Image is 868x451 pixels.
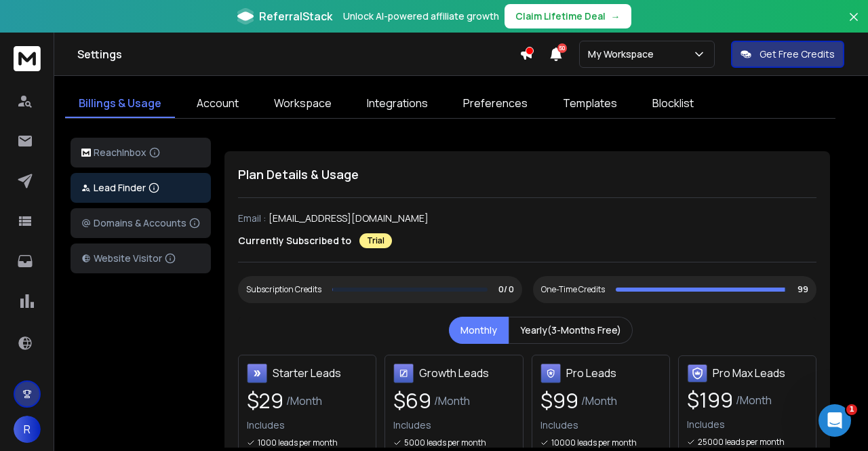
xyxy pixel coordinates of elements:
p: Get Free Credits [759,47,835,61]
span: /Month [434,393,470,409]
a: Workspace [260,90,345,118]
button: Get Free Credits [731,41,844,68]
h1: Plan Details & Usage [238,165,816,184]
h3: Growth Leads [419,365,489,381]
button: Lead Finder [71,173,211,203]
button: Domains & Accounts [71,208,211,238]
h1: Settings [77,46,519,62]
p: Currently Subscribed to [238,234,351,248]
p: 10000 leads per month [551,437,637,448]
a: Account [183,90,252,118]
p: Email : [238,212,266,225]
span: ReferralStack [259,8,332,24]
span: 50 [557,43,567,53]
p: 1000 leads per month [258,437,338,448]
span: /Month [286,393,322,409]
div: Subscription Credits [246,284,321,295]
span: $ 69 [393,389,431,413]
span: 1 [846,404,857,415]
p: 99 [797,284,808,295]
a: Integrations [353,90,441,118]
div: Trial [359,233,392,248]
a: Templates [549,90,631,118]
h3: Pro Leads [566,365,616,381]
a: Blocklist [639,90,707,118]
h3: Starter Leads [273,365,341,381]
p: 5000 leads per month [404,437,486,448]
button: R [14,416,41,443]
p: Includes [687,418,808,431]
p: 0/ 0 [498,284,514,295]
a: Preferences [450,90,541,118]
p: My Workspace [588,47,659,61]
h3: Pro Max Leads [713,365,785,381]
p: 25000 leads per month [698,437,785,448]
button: Monthly [449,317,509,344]
button: Close banner [845,8,863,41]
button: Yearly(3-Months Free) [509,317,633,344]
span: /Month [736,392,772,408]
span: $ 99 [540,389,578,413]
img: logo [81,149,91,157]
p: [EMAIL_ADDRESS][DOMAIN_NAME] [269,212,429,225]
span: /Month [581,393,617,409]
p: Includes [247,418,368,432]
span: $ 199 [687,388,733,412]
div: One-Time Credits [541,284,605,295]
button: ReachInbox [71,138,211,168]
button: Website Visitor [71,243,211,273]
p: Includes [540,418,661,432]
iframe: Intercom live chat [818,404,851,437]
p: Unlock AI-powered affiliate growth [343,9,499,23]
span: → [611,9,620,23]
a: Billings & Usage [65,90,175,118]
button: Claim Lifetime Deal→ [505,4,631,28]
p: Includes [393,418,514,432]
span: $ 29 [247,389,283,413]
